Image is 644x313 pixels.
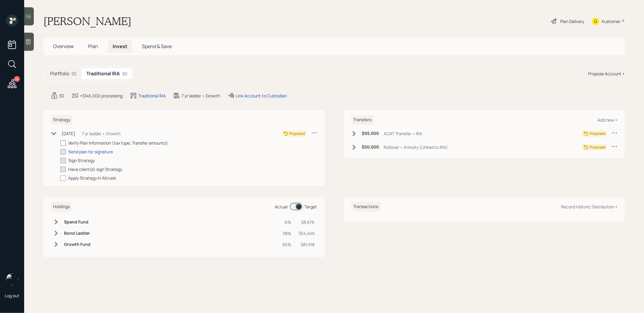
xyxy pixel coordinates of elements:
[283,219,292,225] div: 6%
[51,202,72,212] h6: Holdings
[299,241,315,248] div: $81,918
[122,70,127,77] div: $0
[590,131,605,136] div: Proposed
[68,175,116,181] div: Apply Strategy In Altruist
[88,43,98,50] span: Plan
[64,231,91,236] h6: Bond Ladder
[362,145,379,150] h6: $50,000
[43,15,131,28] h1: [PERSON_NAME]
[590,145,605,150] div: Proposed
[142,43,172,50] span: Spend & Save
[560,18,584,24] div: Plan Delivery
[138,93,166,99] div: Traditional IRA
[113,43,127,50] span: Invest
[299,230,315,236] div: $54,405
[384,144,448,150] div: Rollover • Annuity (Linked to IRA)
[68,148,113,155] div: Send plan for signature
[50,71,69,77] h5: Portfolio
[59,93,64,99] div: $0
[561,204,617,210] div: Record Historic Distribution +
[181,93,220,99] div: 7 yr ladder • Growth
[68,140,168,146] div: Verify Plan Information (tax type, Transfer amounts)
[283,241,292,248] div: 56%
[275,204,288,210] div: Actual
[64,220,91,225] h6: Spend Fund
[51,115,73,125] h6: Strategy
[602,18,620,24] div: Kustomer
[305,204,317,210] div: Target
[82,130,120,137] div: 7 yr ladder • Growth
[68,166,122,172] div: Have client(s) sign Strategy
[64,242,91,247] h6: Growth Fund
[236,93,287,99] div: Link Account to Custodian
[53,43,74,50] span: Overview
[362,131,379,136] h6: $95,000
[14,76,20,82] div: 24
[299,219,315,225] div: $8,676
[384,130,422,137] div: ACAT Transfer • IRA
[283,230,292,236] div: 38%
[86,71,120,77] h5: Traditional IRA
[5,293,19,298] div: Log out
[351,202,381,212] h6: Transactions
[588,70,625,77] div: Propose Account +
[290,131,305,136] div: Proposed
[72,70,77,77] div: $0
[598,117,617,123] div: Add new +
[6,273,18,285] img: treva-nostdahl-headshot.png
[80,93,123,99] div: +$145,000 processing
[351,115,374,125] h6: Transfers
[68,157,95,164] div: Sign Strategy
[62,130,75,137] div: [DATE]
